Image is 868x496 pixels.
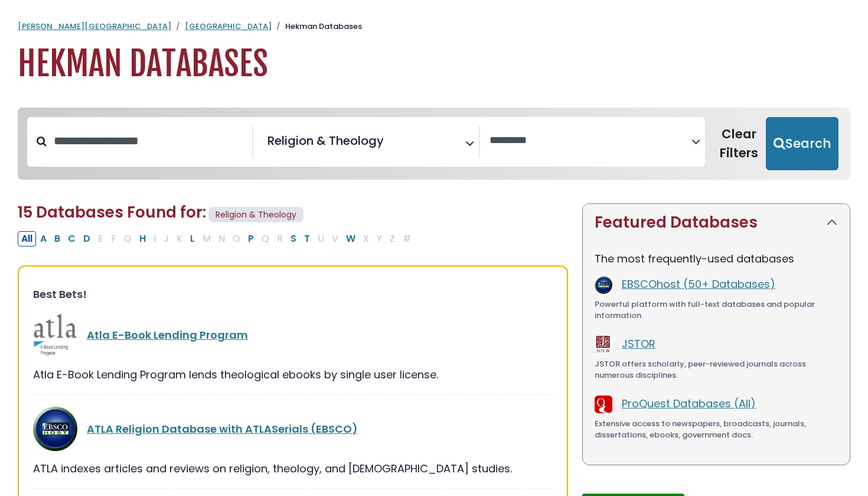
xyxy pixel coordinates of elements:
button: Filter Results P [244,231,257,247]
a: [GEOGRAPHIC_DATA] [185,21,272,32]
button: Filter Results D [80,231,94,247]
a: ProQuest Databases (All) [622,396,756,411]
button: Filter Results A [37,231,50,247]
div: Extensive access to newspapers, broadcasts, journals, dissertations, ebooks, government docs. [595,418,838,441]
span: Religion & Theology [267,132,384,150]
div: Powerful platform with full-text databases and popular information. [595,299,838,322]
div: Atla E-Book Lending Program lends theological ebooks by single user license. [33,367,553,382]
li: Hekman Databases [272,21,362,33]
button: Filter Results T [301,231,314,247]
button: Filter Results S [287,231,300,247]
button: Filter Results B [51,231,64,247]
li: Religion & Theology [263,132,384,150]
textarea: Search [490,135,691,147]
div: Alpha-list to filter by first letter of database name [18,231,416,245]
nav: breadcrumb [18,21,850,33]
button: Filter Results C [64,231,79,247]
button: Submit for Search Results [766,117,838,170]
button: All [18,231,36,247]
a: [PERSON_NAME][GEOGRAPHIC_DATA] [18,21,171,32]
textarea: Search [386,138,394,151]
button: Filter Results W [342,231,359,247]
a: JSTOR [622,336,655,351]
p: The most frequently-used databases [595,251,838,267]
h1: Hekman Databases [18,44,850,84]
button: Featured Databases [583,204,850,241]
a: EBSCOhost (50+ Databases) [622,277,775,291]
h3: Best Bets! [33,288,553,301]
a: Back to Top [823,215,865,236]
a: ATLA Religion Database with ATLASerials (EBSCO) [87,422,358,436]
a: Atla E-Book Lending Program [87,328,248,342]
span: 15 Databases Found for: [18,202,206,223]
div: JSTOR offers scholarly, peer-reviewed journals across numerous disciplines. [595,358,838,381]
div: ATLA indexes articles and reviews on religion, theology, and [DEMOGRAPHIC_DATA] studies. [33,461,553,476]
button: Clear Filters [712,117,766,170]
input: Search database by title or keyword [47,131,252,151]
nav: Search filters [18,108,850,180]
button: Filter Results L [187,231,198,247]
span: Religion & Theology [208,207,304,223]
button: Filter Results H [136,231,149,247]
